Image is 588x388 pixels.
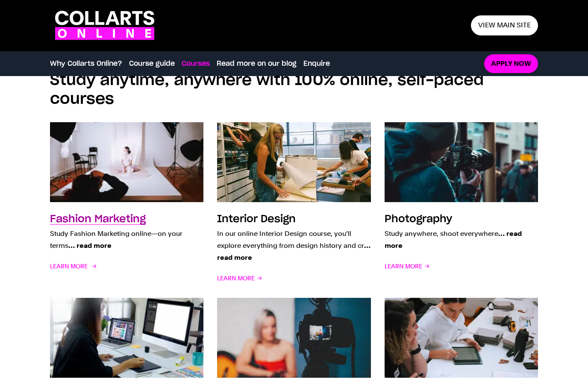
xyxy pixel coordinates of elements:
a: Apply now [484,54,538,73]
a: Photography Study anywhere, shoot everywhere… read more Learn More [385,122,538,284]
p: Study Fashion Marketing online—on your terms [50,228,203,252]
h2: Study anytime, anywhere with 100% online, self-paced courses [50,71,538,109]
a: Course guide [129,59,175,69]
a: View main site [471,15,538,35]
h3: Photography [385,214,452,224]
p: In our online Interior Design course, you’ll explore everything from design history and cr [217,228,370,264]
a: Interior Design In our online Interior Design course, you’ll explore everything from design histo... [217,122,370,284]
a: Courses [182,59,210,69]
p: Study anywhere, shoot everywhere [385,228,538,252]
span: Learn More [50,260,95,272]
h3: Interior Design [217,214,296,224]
span: … read more [68,241,112,250]
span: Learn More [385,260,430,272]
a: Read more on our blog [217,59,297,69]
a: Enquire [303,59,330,69]
span: Learn More [217,272,262,284]
a: Why Collarts Online? [50,59,122,69]
a: Fashion Marketing Study Fashion Marketing online—on your terms… read more Learn More [50,122,203,284]
h3: Fashion Marketing [50,214,146,224]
